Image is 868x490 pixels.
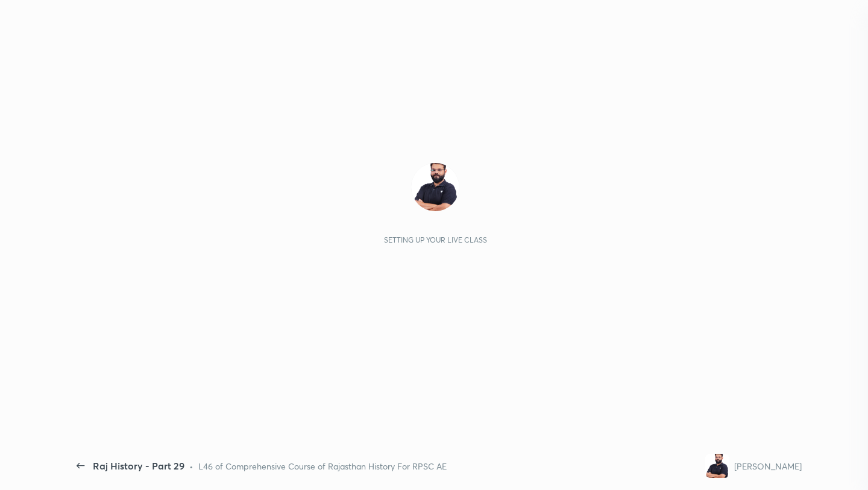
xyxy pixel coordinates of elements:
img: 2e1776e2a17a458f8f2ae63657c11f57.jpg [705,454,729,478]
img: 2e1776e2a17a458f8f2ae63657c11f57.jpg [411,163,459,211]
div: [PERSON_NAME] [734,460,802,472]
div: Setting up your live class [384,235,487,244]
div: Raj History - Part 29 [93,459,184,473]
div: • [189,460,193,472]
div: L46 of Comprehensive Course of Rajasthan History For RPSC AE [198,460,447,472]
